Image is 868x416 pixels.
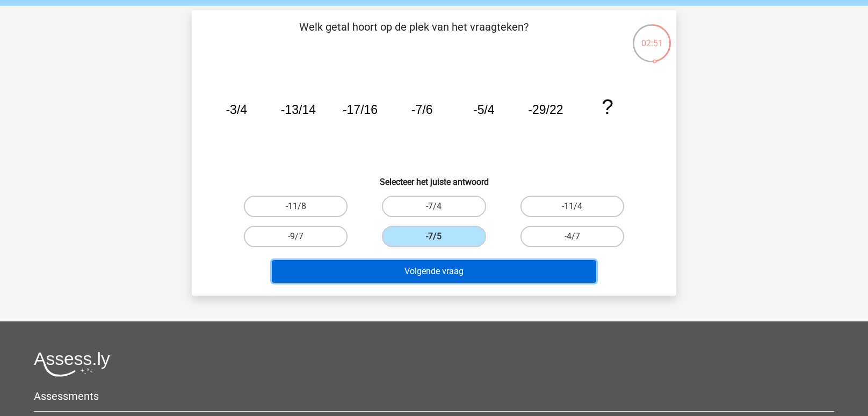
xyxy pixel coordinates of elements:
[209,168,659,187] h6: Selecteer het juiste antwoord
[520,226,624,247] label: -4/7
[382,226,486,247] label: -7/5
[528,103,563,117] tspan: -29/22
[602,95,613,118] tspan: ?
[473,103,495,117] tspan: -5/4
[272,260,597,283] button: Volgende vraag
[34,390,834,403] h5: Assessments
[244,196,348,217] label: -11/8
[34,352,110,377] img: Assessly logo
[343,103,378,117] tspan: -17/16
[632,23,672,50] div: 02:51
[244,226,348,247] label: -9/7
[382,196,486,217] label: -7/4
[520,196,624,217] label: -11/4
[209,19,619,51] p: Welk getal hoort op de plek van het vraagteken?
[226,103,247,117] tspan: -3/4
[281,103,316,117] tspan: -13/14
[411,103,433,117] tspan: -7/6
